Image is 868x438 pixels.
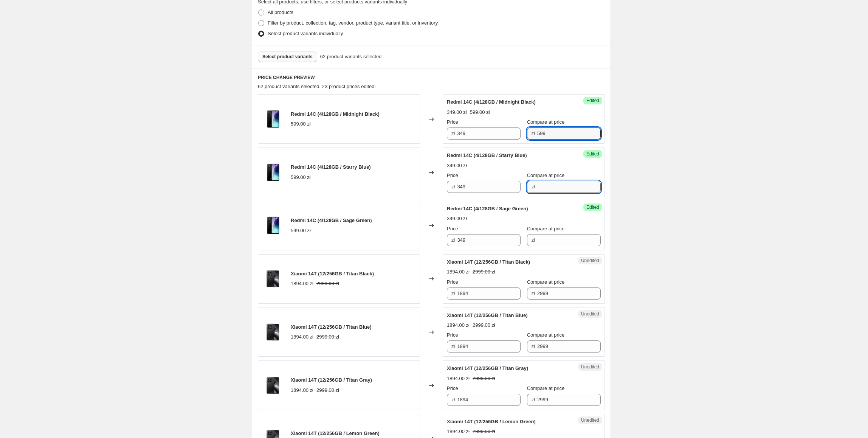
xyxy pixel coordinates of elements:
[473,322,495,329] strike: 2999.00 zł
[532,397,535,402] span: zł
[447,385,458,391] span: Price
[586,98,599,104] span: Edited
[581,417,599,423] span: Unedited
[451,184,455,189] span: zł
[473,268,495,276] strike: 2999.00 zł
[447,206,528,211] span: Redmi 14C (4/128GB / Sage Green)
[451,130,455,136] span: zł
[581,258,599,264] span: Unedited
[447,365,528,371] span: Xiaomi 14T (12/256GB / Titan Gray)
[447,172,458,178] span: Price
[527,332,565,338] span: Compare at price
[447,419,536,424] span: Xiaomi 14T (12/256GB / Lemon Green)
[291,227,311,235] div: 599.00 zł
[291,217,372,223] span: Redmi 14C (4/128GB / Sage Green)
[527,279,565,285] span: Compare at price
[527,226,565,231] span: Compare at price
[268,20,438,26] span: Filter by product, collection, tag, vendor, product type, variant title, or inventory
[262,161,285,184] img: redmi_14c_black_maina_80x.png
[447,259,530,265] span: Xiaomi 14T (12/256GB / Titan Black)
[258,51,317,62] button: Select product variants
[527,119,565,125] span: Compare at price
[527,172,565,178] span: Compare at price
[451,290,455,296] span: zł
[581,364,599,370] span: Unedited
[291,271,374,276] span: Xiaomi 14T (12/256GB / Titan Black)
[447,109,467,116] div: 349.00 zł
[447,268,470,276] div: 1894.00 zł
[447,215,467,222] div: 349.00 zł
[586,204,599,210] span: Edited
[258,75,605,81] h6: PRICE CHANGE PREVIEW
[447,162,467,169] div: 349.00 zł
[258,84,376,89] span: 62 product variants selected. 23 product prices edited:
[262,214,285,237] img: redmi_14c_black_maina_80x.png
[291,333,313,341] div: 1894.00 zł
[532,343,535,349] span: zł
[581,311,599,317] span: Unedited
[316,333,339,341] strike: 2999.00 zł
[473,375,495,382] strike: 2999.00 zł
[451,397,455,402] span: zł
[447,279,458,285] span: Price
[447,332,458,338] span: Price
[447,152,527,158] span: Redmi 14C (4/128GB / Starry Blue)
[447,119,458,125] span: Price
[262,374,285,397] img: 17427_N12A_Black---ambele_80x.png
[527,385,565,391] span: Compare at price
[532,290,535,296] span: zł
[291,324,372,330] span: Xiaomi 14T (12/256GB / Titan Blue)
[291,111,380,117] span: Redmi 14C (4/128GB / Midnight Black)
[291,164,371,170] span: Redmi 14C (4/128GB / Starry Blue)
[316,280,339,287] strike: 2999.00 zł
[473,428,495,435] strike: 2999.00 zł
[291,430,380,436] span: Xiaomi 14T (12/256GB / Lemon Green)
[470,109,490,116] strike: 599.00 zł
[268,9,293,15] span: All products
[447,99,536,105] span: Redmi 14C (4/128GB / Midnight Black)
[320,53,382,61] span: 62 product variants selected
[291,174,311,181] div: 599.00 zł
[262,108,285,130] img: redmi_14c_black_maina_80x.png
[532,184,535,189] span: zł
[447,322,470,329] div: 1894.00 zł
[291,377,372,383] span: Xiaomi 14T (12/256GB / Titan Gray)
[532,237,535,243] span: zł
[316,387,339,394] strike: 2999.00 zł
[262,321,285,343] img: 17427_N12A_Black---ambele_80x.png
[262,267,285,290] img: 17427_N12A_Black---ambele_80x.png
[268,31,343,36] span: Select product variants individually
[447,312,528,318] span: Xiaomi 14T (12/256GB / Titan Blue)
[447,428,470,435] div: 1894.00 zł
[586,151,599,157] span: Edited
[262,54,313,60] span: Select product variants
[291,280,313,287] div: 1894.00 zł
[291,120,311,128] div: 599.00 zł
[447,375,470,382] div: 1894.00 zł
[532,130,535,136] span: zł
[291,387,313,394] div: 1894.00 zł
[451,343,455,349] span: zł
[447,226,458,231] span: Price
[451,237,455,243] span: zł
